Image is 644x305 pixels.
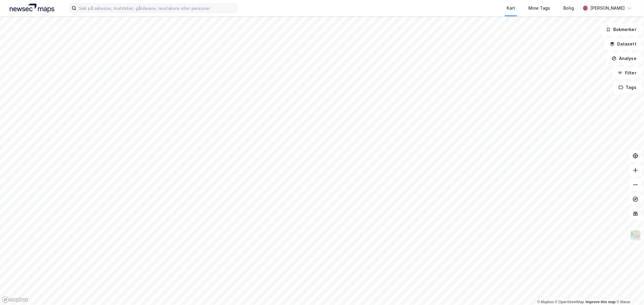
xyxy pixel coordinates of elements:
img: logo.a4113a55bc3d86da70a041830d287a7e.svg [10,4,54,13]
button: Tags [614,81,642,93]
input: Søk på adresse, matrikkel, gårdeiere, leietakere eller personer [76,4,238,13]
a: Mapbox homepage [2,296,28,303]
a: Improve this map [586,300,616,304]
div: Mine Tags [528,5,550,12]
button: Datasett [605,38,642,50]
button: Filter [613,67,642,79]
a: OpenStreetMap [555,300,584,304]
button: Bokmerker [601,24,642,36]
iframe: Chat Widget [614,276,644,305]
div: Kontrollprogram for chat [614,276,644,305]
div: Kart [507,5,515,12]
a: Mapbox [537,300,554,304]
img: Z [630,230,641,241]
div: [PERSON_NAME] [590,5,625,12]
button: Analyse [607,52,642,64]
div: Bolig [563,5,574,12]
